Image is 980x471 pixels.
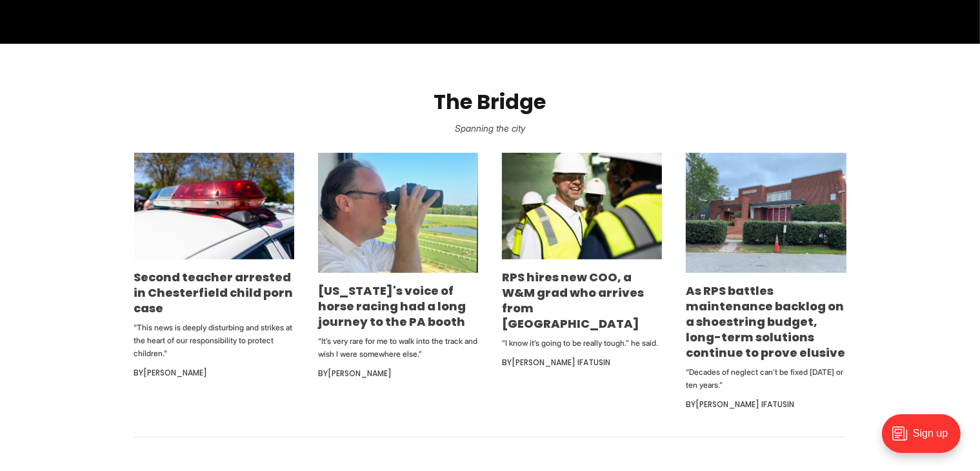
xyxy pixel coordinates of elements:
img: Second teacher arrested in Chesterfield child porn case [134,153,294,259]
p: “It’s very rare for me to walk into the track and wish I were somewhere else.” [318,335,478,361]
a: [PERSON_NAME] [144,367,208,378]
iframe: portal-trigger [871,408,980,471]
p: Spanning the city [21,119,959,137]
p: “I know it’s going to be really tough.” he said. [502,337,662,350]
div: By [134,365,294,381]
div: By [502,355,662,370]
img: RPS hires new COO, a W&M grad who arrives from Indianapolis [502,153,662,260]
a: As RPS battles maintenance backlog on a shoestring budget, long-term solutions continue to prove ... [686,283,845,361]
a: [PERSON_NAME] Ifatusin [512,357,610,368]
a: RPS hires new COO, a W&M grad who arrives from [GEOGRAPHIC_DATA] [502,269,644,332]
div: By [318,366,478,381]
div: By [686,397,846,412]
a: [PERSON_NAME] Ifatusin [695,399,794,410]
p: “Decades of neglect can’t be fixed [DATE] or ten years.” [686,366,846,392]
h2: The Bridge [21,90,959,114]
a: [US_STATE]'s voice of horse racing had a long journey to the PA booth [318,283,466,330]
a: [PERSON_NAME] [328,368,392,379]
img: As RPS battles maintenance backlog on a shoestring budget, long-term solutions continue to prove ... [686,153,846,273]
img: Virginia's voice of horse racing had a long journey to the PA booth [318,153,478,273]
p: "This news is deeply disturbing and strikes at the heart of our responsibility to protect children." [134,321,294,360]
a: Second teacher arrested in Chesterfield child porn case [134,269,294,316]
